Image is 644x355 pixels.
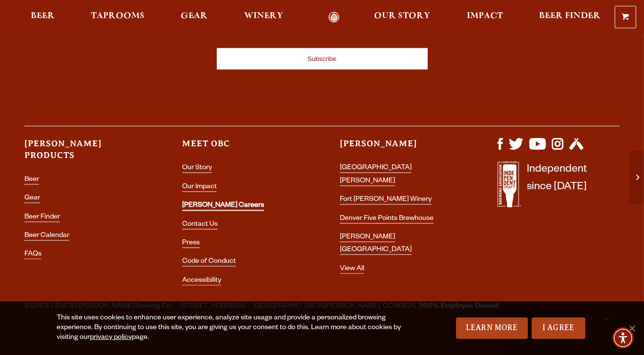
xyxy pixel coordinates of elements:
span: Taprooms [91,12,145,20]
a: Winery [238,12,290,23]
h3: Meet OBC [182,138,304,158]
a: Beer [24,176,39,184]
a: Contact Us [182,221,218,229]
a: View All [340,265,364,274]
a: Press [182,239,200,248]
a: Taprooms [84,12,151,23]
span: Winery [244,12,283,20]
a: Code of Conduct [182,258,236,266]
a: Visit us on YouTube [529,145,546,153]
span: Beer Finder [539,12,601,20]
span: Beer [31,12,55,20]
div: This site uses cookies to enhance user experience, analyze site usage and provide a personalized ... [57,314,414,343]
a: Beer Finder [533,12,607,23]
a: Beer [24,12,61,23]
a: Visit us on Facebook [498,145,503,153]
a: Fort [PERSON_NAME] Winery [340,196,432,204]
div: Accessibility Menu [612,327,634,349]
a: FAQs [24,251,42,259]
a: Odell Home [316,12,353,23]
a: Beer Calendar [24,232,69,240]
a: Beer Finder [24,214,60,222]
a: I Agree [532,317,585,339]
span: Our Story [374,12,431,20]
a: [PERSON_NAME] [GEOGRAPHIC_DATA] [340,234,412,255]
a: Accessibility [182,277,221,285]
a: Denver Five Points Brewhouse [340,215,434,223]
h3: [PERSON_NAME] [340,138,462,158]
a: privacy policy [90,334,132,342]
p: Independent since [DATE] [527,161,587,213]
a: Visit us on X (formerly Twitter) [509,145,523,153]
a: Our Story [182,164,212,173]
input: Subscribe [217,48,428,69]
a: Our Impact [182,183,217,192]
a: Impact [460,12,509,23]
span: Gear [181,12,208,20]
a: [PERSON_NAME] Careers [182,202,264,211]
span: ©[DATE]-[DATE] [PERSON_NAME] Brewing Co. · [STREET_ADDRESS] · [GEOGRAPHIC_DATA][PERSON_NAME], CO ... [24,300,499,313]
a: Visit us on Untappd [569,145,583,153]
a: [GEOGRAPHIC_DATA][PERSON_NAME] [340,164,412,185]
a: Learn More [456,317,528,339]
a: Gear [24,195,40,203]
a: Gear [175,12,214,23]
a: Our Story [368,12,437,23]
a: Visit us on Instagram [552,145,563,153]
span: Impact [467,12,503,20]
h3: [PERSON_NAME] Products [24,138,146,169]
